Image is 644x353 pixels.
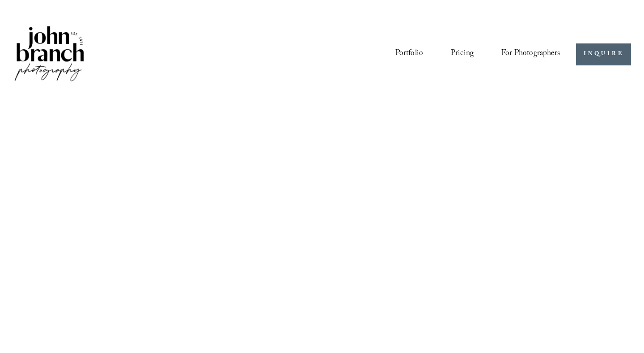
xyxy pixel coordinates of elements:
a: Portfolio [395,46,424,63]
span: For Photographers [501,47,560,62]
img: John Branch IV Photography [13,24,85,85]
a: folder dropdown [501,46,560,63]
a: Pricing [451,46,474,63]
a: INQUIRE [576,43,631,65]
